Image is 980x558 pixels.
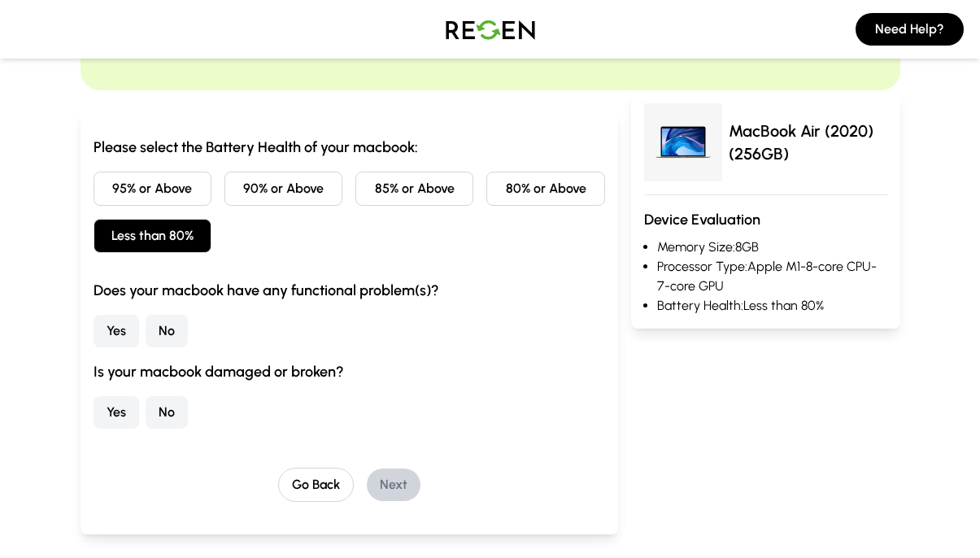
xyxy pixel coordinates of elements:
[433,7,547,52] img: Logo
[94,279,605,302] h3: Does your macbook have any functional problem(s)?
[94,315,139,347] button: Yes
[224,172,342,206] button: 90% or Above
[94,219,211,253] button: Less than 80%
[146,396,188,429] button: No
[657,296,887,316] li: Battery Health: Less than 80%
[94,396,139,429] button: Yes
[278,468,354,502] button: Go Back
[856,13,964,46] button: Need Help?
[146,315,188,347] button: No
[657,257,887,296] li: Processor Type: Apple M1
[644,208,887,231] h3: Device Evaluation
[657,238,887,257] li: Memory Size: 8GB
[355,172,473,206] button: 85% or Above
[367,469,420,501] button: Next
[800,259,871,274] span: - 8-core CPU
[94,136,605,159] h3: Please select the Battery Health of your macbook:
[644,103,722,181] img: MacBook Air (2020)
[94,172,211,206] button: 95% or Above
[94,360,605,383] h3: Is your macbook damaged or broken?
[486,172,604,206] button: 80% or Above
[729,120,887,165] p: MacBook Air (2020) (256GB)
